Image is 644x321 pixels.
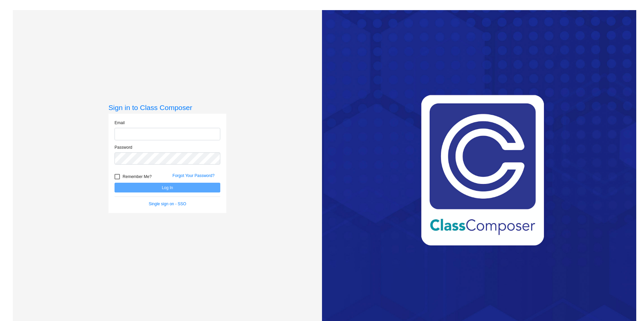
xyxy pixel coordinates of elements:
button: Log In [115,183,220,192]
label: Email [115,120,125,126]
a: Single sign on - SSO [149,202,186,206]
label: Password [115,144,132,150]
h3: Sign in to Class Composer [108,103,226,112]
a: Forgot Your Password? [172,173,215,178]
span: Remember Me? [123,173,152,181]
